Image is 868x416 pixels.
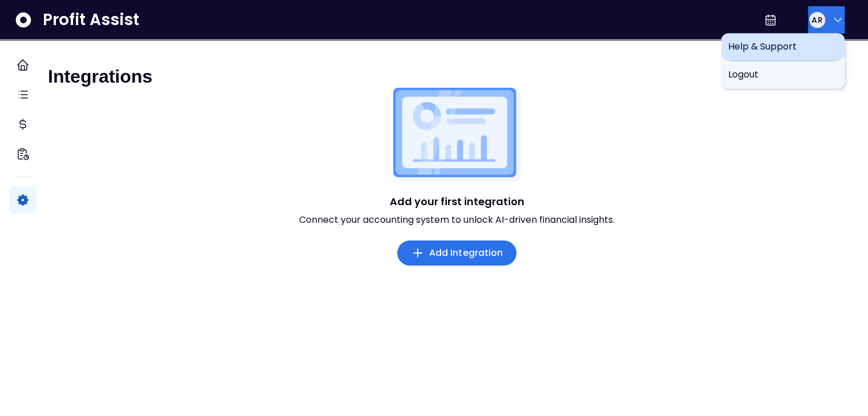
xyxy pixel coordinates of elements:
span: AR [812,14,822,26]
span: Profit Assist [43,10,139,30]
button: Add Integration [397,240,517,266]
span: Add Integration [429,246,503,260]
img: Integration illustration [393,88,520,182]
span: Logout [728,68,838,81]
p: Integrations [48,65,152,88]
span: Help & Support [728,40,838,54]
span: Connect your accounting system to unlock AI-driven financial insights. [299,213,615,227]
span: Add your first integration [390,195,524,209]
